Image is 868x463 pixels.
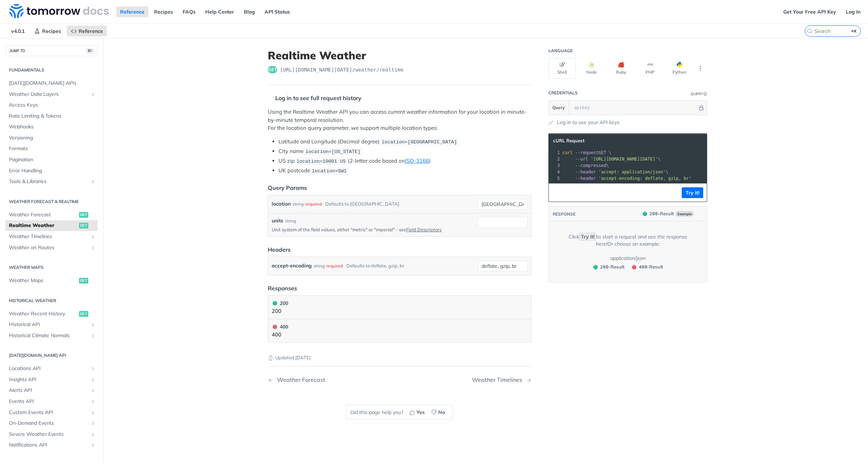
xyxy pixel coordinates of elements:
span: Error Handling [9,167,96,174]
label: units [272,217,283,225]
div: Query Params [268,183,307,192]
span: GET \ [562,150,611,155]
a: Versioning [5,133,98,143]
a: Field Descriptors [406,227,442,232]
p: 200 [272,307,288,315]
span: Notifications API [9,442,88,449]
span: No [438,409,445,416]
button: Python [666,58,693,79]
span: Rate Limiting & Tokens [9,113,96,120]
span: Weather Forecast [9,211,77,218]
a: Help Center [201,6,238,17]
h1: Realtime Weather [268,49,532,62]
button: JUMP TO⌘/ [5,45,98,56]
a: [DATE][DOMAIN_NAME] APIs [5,78,98,89]
a: Severe Weather EventsShow subpages for Severe Weather Events [5,429,98,440]
span: --compressed [575,163,606,168]
span: Historical API [9,321,88,328]
button: Show subpages for Custom Events API [90,410,96,415]
span: curl [562,150,573,155]
a: On-Demand EventsShow subpages for On-Demand Events [5,418,98,429]
a: Historical APIShow subpages for Historical API [5,319,98,330]
span: \ [562,169,668,174]
a: Formats [5,143,98,154]
span: Weather Timelines [9,233,88,240]
div: 400 [272,323,288,331]
span: [DATE][DOMAIN_NAME] APIs [9,80,96,87]
span: Example [675,211,694,217]
span: location=[GEOGRAPHIC_DATA] [381,139,457,145]
span: 200 [593,265,598,269]
button: Show subpages for Weather on Routes [90,245,96,251]
span: 200 [273,301,277,305]
a: Events APIShow subpages for Events API [5,396,98,407]
span: https://api.tomorrow.io/v4/weather/realtime [280,66,404,73]
span: Historical Climate Normals [9,332,88,339]
span: Insights API [9,376,88,383]
span: Query [552,104,565,111]
span: location=SW1 [312,168,346,174]
a: Rate Limiting & Tokens [5,111,98,122]
span: 'accept: application/json' [598,169,666,174]
a: Log in to use your API keys [557,119,620,126]
span: Pagination [9,156,96,163]
a: Blog [240,6,259,17]
span: - Result [639,263,663,271]
a: Weather on RoutesShow subpages for Weather on Routes [5,242,98,253]
a: Weather Data LayersShow subpages for Weather Data Layers [5,89,98,100]
a: Recipes [150,6,177,17]
a: Notifications APIShow subpages for Notifications API [5,440,98,450]
button: Node [578,58,605,79]
button: Show subpages for On-Demand Events [90,420,96,426]
div: Responses [268,284,297,292]
span: --header [575,169,596,174]
span: 200 [600,264,608,270]
span: get [79,212,88,218]
div: QueryInformation [691,91,707,97]
span: Tools & Libraries [9,178,88,185]
h2: Weather Forecast & realtime [5,198,98,205]
span: 200 [650,211,658,216]
button: Show subpages for Severe Weather Events [90,432,96,437]
p: Using the Realtime Weather API you can access current weather information for your location in mi... [268,108,532,132]
button: RESPONSE [552,211,576,218]
div: 4 [549,169,561,175]
div: 5 [549,175,561,182]
span: Alerts API [9,387,88,394]
a: Insights APIShow subpages for Insights API [5,374,98,385]
div: Defaults to deflate, gzip, br [346,261,404,271]
p: 400 [272,331,288,339]
div: Headers [268,245,291,254]
div: 2 [549,156,561,162]
span: Versioning [9,134,96,142]
span: cURL Request [553,138,585,144]
div: 3 [549,162,561,169]
button: Show subpages for Historical API [90,322,96,327]
div: required [305,199,322,209]
span: Yes [416,409,425,416]
a: Weather TimelinesShow subpages for Weather Timelines [5,231,98,242]
div: Weather Forecast [273,376,325,383]
span: ⌘/ [86,48,94,54]
button: Show subpages for Notifications API [90,442,96,448]
a: Weather Mapsget [5,275,98,286]
a: Tools & LibrariesShow subpages for Tools & Libraries [5,176,98,187]
div: application/json [610,255,646,262]
div: Did this page help you? [346,405,453,420]
input: apikey [571,100,697,115]
div: required [326,261,343,271]
button: cURL Request [551,137,592,144]
a: Weather Recent Historyget [5,309,98,319]
span: Webhooks [9,123,96,130]
h2: Fundamentals [5,67,98,73]
span: 200 [643,212,647,216]
span: --header [575,176,596,181]
label: accept-encoding [272,261,312,271]
button: More Languages [695,63,706,74]
span: location=[US_STATE] [305,149,360,154]
a: Custom Events APIShow subpages for Custom Events API [5,407,98,418]
span: 'accept-encoding: deflate, gzip, br' [598,176,691,181]
li: City name [278,147,532,156]
button: 200200-Result [590,263,627,271]
a: Reference [67,26,107,36]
